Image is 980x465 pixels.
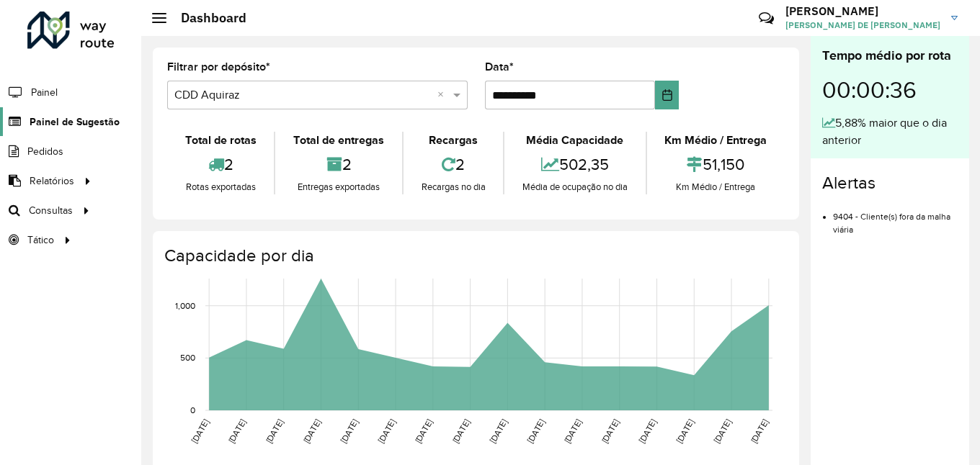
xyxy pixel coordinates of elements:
span: Pedidos [27,144,63,159]
div: Rotas exportadas [171,180,270,194]
div: Média Capacidade [508,132,641,149]
text: 500 [180,353,195,363]
span: [PERSON_NAME] DE [PERSON_NAME] [785,19,940,32]
div: 51,150 [651,149,781,180]
div: Km Médio / Entrega [651,180,781,194]
text: [DATE] [376,417,397,445]
text: [DATE] [600,417,620,445]
div: Total de rotas [171,132,270,149]
div: Recargas no dia [407,180,499,194]
text: [DATE] [226,417,247,445]
li: 9404 - Cliente(s) fora da malha viária [833,199,958,236]
text: [DATE] [674,417,695,445]
div: 00:00:36 [822,66,958,114]
text: [DATE] [450,417,471,445]
text: [DATE] [525,417,546,445]
text: [DATE] [413,417,434,445]
div: 2 [171,149,270,180]
text: [DATE] [264,417,285,445]
h4: Alertas [822,173,958,194]
label: Data [485,58,514,76]
text: [DATE] [339,417,360,445]
text: [DATE] [637,417,658,445]
div: Média de ocupação no dia [508,180,641,194]
h3: [PERSON_NAME] [785,4,940,18]
div: Tempo médio por rota [822,46,958,66]
text: 0 [190,405,195,415]
text: [DATE] [749,417,770,445]
span: Painel [31,85,58,100]
div: Recargas [407,132,499,149]
label: Filtrar por depósito [167,58,270,76]
span: Consultas [29,203,73,218]
div: 2 [407,149,499,180]
div: 2 [279,149,398,180]
span: Relatórios [30,173,74,189]
a: Contato Rápido [751,3,782,34]
text: [DATE] [488,417,509,445]
div: Total de entregas [279,132,398,149]
span: Clear all [437,86,450,104]
text: [DATE] [190,417,210,445]
div: Críticas? Dúvidas? Elogios? Sugestões? Entre em contato conosco! [587,4,737,43]
div: Entregas exportadas [279,180,398,194]
span: Tático [27,232,54,248]
div: 5,88% maior que o dia anterior [822,114,958,149]
text: [DATE] [301,417,322,445]
text: [DATE] [712,417,733,445]
div: 502,35 [508,149,641,180]
text: [DATE] [562,417,583,445]
div: Km Médio / Entrega [651,132,781,149]
h4: Capacidade por dia [164,245,785,266]
h2: Dashboard [166,10,246,26]
span: Painel de Sugestão [30,114,120,130]
button: Choose Date [655,81,679,109]
text: 1,000 [175,301,195,310]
